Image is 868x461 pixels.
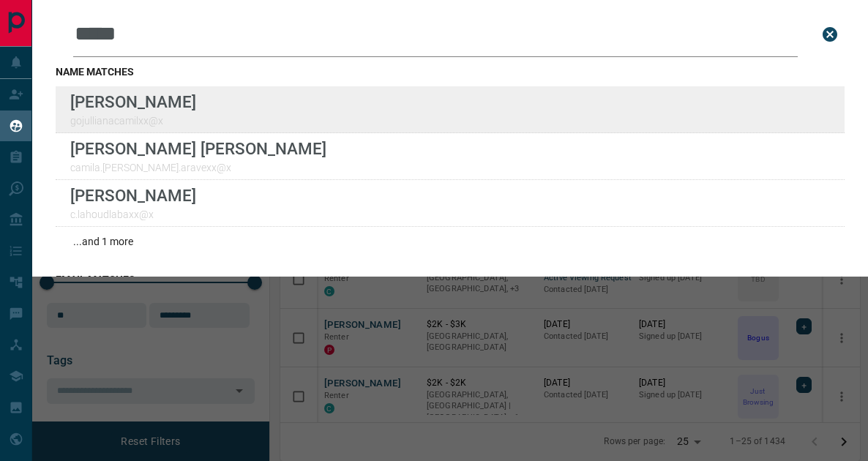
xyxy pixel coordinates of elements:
[815,20,845,49] button: close search bar
[70,186,196,205] p: [PERSON_NAME]
[70,162,326,173] p: camila.[PERSON_NAME].aravexx@x
[70,115,196,127] p: gojullianacamilxx@x
[70,139,326,158] p: [PERSON_NAME] [PERSON_NAME]
[70,209,196,220] p: c.lahoudlabaxx@x
[56,274,845,285] h3: email matches
[56,227,845,256] div: ...and 1 more
[56,66,845,78] h3: name matches
[70,92,196,111] p: [PERSON_NAME]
